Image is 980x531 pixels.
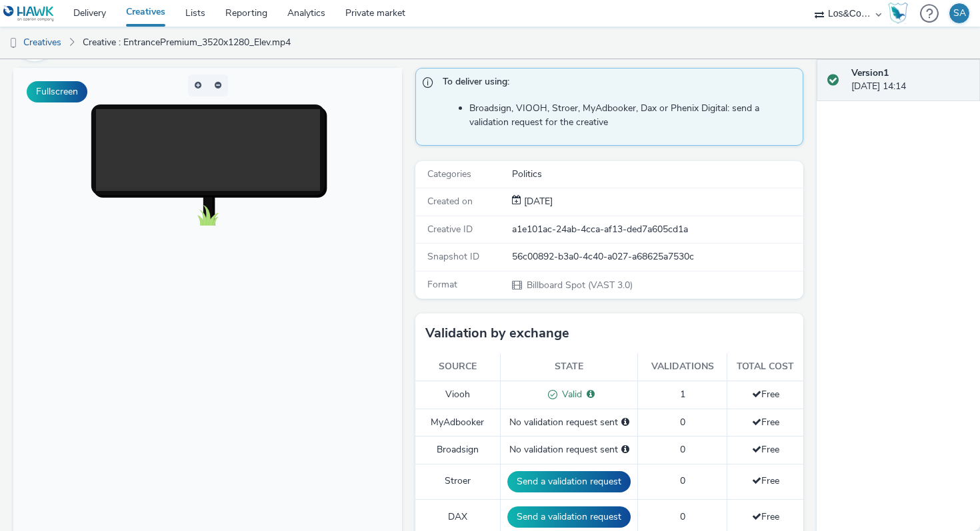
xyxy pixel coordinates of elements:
div: 56c00892-b3a0-4c40-a027-a68625a7530c [512,250,802,264]
td: Stroer [415,464,501,499]
div: No validation request sent [507,416,631,429]
th: Validations [638,353,727,381]
div: No validation request sent [507,443,631,456]
div: Politics [512,168,802,181]
th: Source [415,353,501,381]
span: 0 [680,510,685,523]
span: Snapshot ID [427,250,479,263]
span: Billboard Spot (VAST 3.0) [525,279,633,291]
th: State [501,353,638,381]
div: Please select a deal below and click on Send to send a validation request to MyAdbooker. [621,416,629,429]
span: Free [752,443,779,456]
span: Free [752,416,779,429]
span: Categories [427,168,471,180]
span: Free [752,510,779,523]
button: Send a validation request [507,506,631,528]
td: Viooh [415,381,501,409]
th: Total cost [727,353,803,381]
div: SA [953,3,966,23]
img: undefined Logo [3,5,55,22]
span: To deliver using: [443,75,790,92]
span: Valid [557,388,582,401]
strong: Version 1 [851,67,889,79]
button: Fullscreen [27,81,87,102]
span: Free [752,474,779,487]
td: Broadsign [415,437,501,464]
a: Creative : EntrancePremium_3520x1280_Elev.mp4 [76,27,297,59]
span: 0 [680,443,685,456]
img: Hawk Academy [888,3,908,24]
span: [DATE] [521,195,553,208]
li: Broadsign, VIOOH, Stroer, MyAdbooker, Dax or Phenix Digital: send a validation request for the cr... [469,102,797,129]
h3: Validation by exchange [425,323,569,343]
div: [DATE] 14:14 [851,67,970,94]
div: a1e101ac-24ab-4cca-af13-ded7a605cd1a [512,223,802,236]
span: Creative ID [427,223,473,236]
span: Format [427,278,457,291]
div: Creation 15 August 2025, 14:14 [521,195,553,208]
div: Please select a deal below and click on Send to send a validation request to Broadsign. [621,443,629,456]
span: Free [752,388,779,401]
span: 0 [680,474,685,487]
span: Created on [427,195,473,208]
a: Hawk Academy [888,3,913,24]
span: 1 [680,388,685,401]
td: MyAdbooker [415,409,501,436]
img: dooh [7,37,20,50]
span: 0 [680,416,685,429]
button: Send a validation request [507,471,631,492]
